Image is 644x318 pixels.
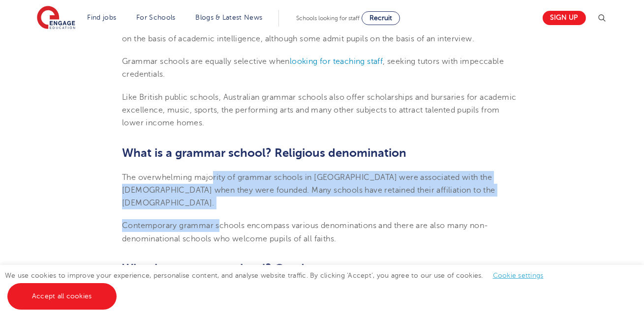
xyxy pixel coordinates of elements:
a: Recruit [362,11,400,25]
a: Blogs & Latest News [196,14,263,21]
span: Schools looking for staff [296,15,360,22]
a: looking for teaching staff [290,57,383,66]
a: Find jobs [88,14,117,21]
span: Recruit [369,14,392,22]
a: Accept all cookies [7,283,117,310]
span: The overwhelming majority of grammar schools in [GEOGRAPHIC_DATA] were associated with the [DEMOG... [122,173,495,208]
span: We use cookies to improve your experience, personalise content, and analyse website traffic. By c... [5,272,553,300]
span: What is a grammar school? Religious denomination [122,146,406,160]
span: Contemporary grammar schools encompass various denominations and there are also many non-denomina... [122,221,489,243]
span: What is a grammar school? Gender [122,261,315,275]
img: Engage Education [37,6,75,30]
span: Like British public schools, Australian grammar schools also offer scholarships and bursaries for... [122,93,516,128]
a: Sign up [543,11,586,25]
span: Grammar schools are equally selective when [122,57,290,66]
a: Cookie settings [493,272,544,279]
a: For Schools [136,14,175,21]
span: In [GEOGRAPHIC_DATA], a grammar school is a high-cost private school that typically selects their... [122,22,515,43]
